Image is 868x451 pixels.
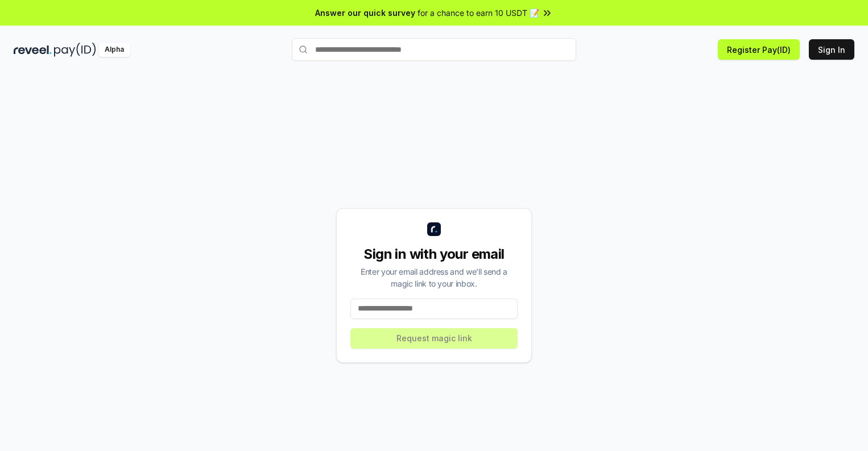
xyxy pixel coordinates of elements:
span: for a chance to earn 10 USDT 📝 [418,7,539,19]
div: Alpha [98,43,130,57]
img: logo_small [427,222,441,236]
button: Sign In [809,39,854,60]
div: Enter your email address and we’ll send a magic link to your inbox. [350,266,518,289]
span: Answer our quick survey [315,7,415,19]
img: pay_id [54,43,96,57]
div: Sign in with your email [350,245,518,263]
img: reveel_dark [14,43,52,57]
button: Register Pay(ID) [718,39,800,60]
